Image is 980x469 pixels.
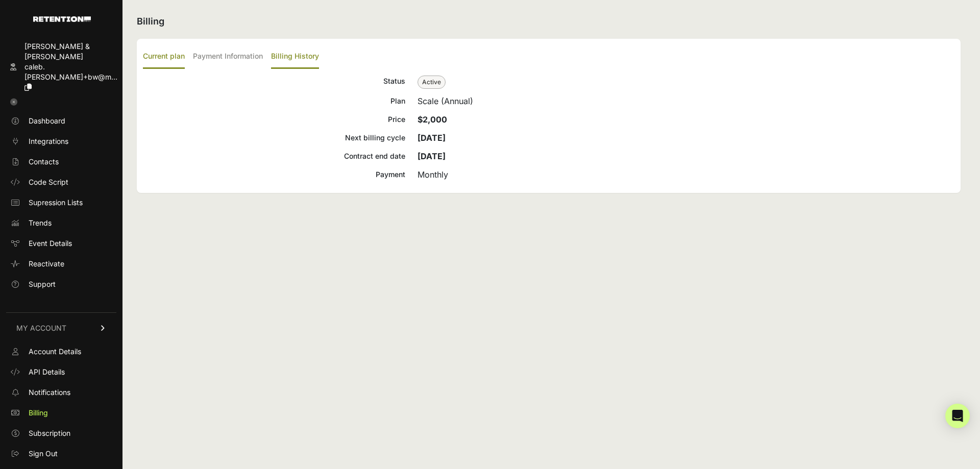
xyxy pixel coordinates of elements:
[29,136,68,146] span: Integrations
[16,323,66,333] span: MY ACCOUNT
[143,95,405,107] div: Plan
[29,218,52,228] span: Trends
[29,157,59,167] span: Contacts
[29,116,65,126] span: Dashboard
[6,256,116,272] a: Reactivate
[29,198,83,208] span: Supression Lists
[33,16,91,22] img: Retention.com
[29,408,48,418] span: Billing
[418,151,446,161] strong: [DATE]
[137,14,961,29] h2: Billing
[24,62,117,81] span: caleb.[PERSON_NAME]+bw@m...
[143,45,185,69] label: Current plan
[143,113,405,126] div: Price
[29,367,65,377] span: API Details
[6,384,116,401] a: Notifications
[29,238,72,249] span: Event Details
[6,194,116,211] a: Supression Lists
[6,405,116,421] a: Billing
[945,404,970,428] div: Open Intercom Messenger
[6,425,116,441] a: Subscription
[6,364,116,380] a: API Details
[6,343,116,360] a: Account Details
[143,132,405,144] div: Next billing cycle
[29,387,70,398] span: Notifications
[6,38,116,95] a: [PERSON_NAME] & [PERSON_NAME] caleb.[PERSON_NAME]+bw@m...
[6,174,116,190] a: Code Script
[193,45,263,69] label: Payment Information
[418,133,446,143] strong: [DATE]
[143,168,405,181] div: Payment
[418,95,954,107] div: Scale (Annual)
[6,215,116,231] a: Trends
[6,113,116,129] a: Dashboard
[143,150,405,162] div: Contract end date
[6,133,116,150] a: Integrations
[6,235,116,252] a: Event Details
[418,114,447,125] strong: $2,000
[29,259,64,269] span: Reactivate
[29,449,58,459] span: Sign Out
[29,177,68,187] span: Code Script
[6,154,116,170] a: Contacts
[143,75,405,89] div: Status
[418,76,446,89] span: Active
[29,347,81,357] span: Account Details
[6,312,116,343] a: MY ACCOUNT
[418,168,954,181] div: Monthly
[29,279,56,289] span: Support
[24,41,117,62] div: [PERSON_NAME] & [PERSON_NAME]
[6,276,116,292] a: Support
[29,428,70,438] span: Subscription
[6,446,116,462] a: Sign Out
[271,45,319,69] label: Billing History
